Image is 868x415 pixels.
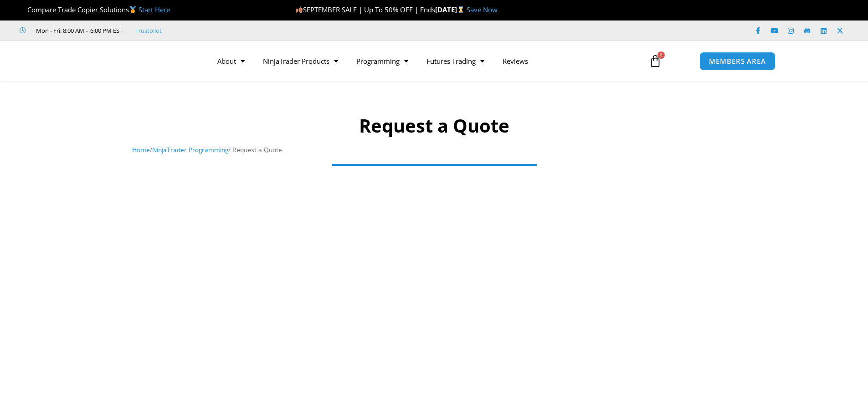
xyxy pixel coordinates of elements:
img: LogoAI | Affordable Indicators – NinjaTrader [92,45,190,77]
img: ⌛ [457,6,464,13]
strong: [DATE] [435,5,467,14]
img: 🏆 [20,6,27,13]
a: Start Here [139,5,170,14]
a: 0 [635,48,675,74]
span: 0 [657,51,665,59]
img: 🍂 [296,6,303,13]
a: Home [132,145,150,154]
span: MEMBERS AREA [709,58,766,65]
a: About [208,51,254,72]
a: Programming [347,51,417,72]
a: Trustpilot [135,25,162,36]
a: Futures Trading [417,51,493,72]
nav: Menu [208,51,638,72]
h1: Request a Quote [132,113,736,138]
a: MEMBERS AREA [699,52,776,71]
a: NinjaTrader Programming [152,145,228,154]
nav: Breadcrumb [132,144,736,156]
a: NinjaTrader Products [254,51,347,72]
a: Save Now [467,5,498,14]
span: Mon - Fri: 8:00 AM – 6:00 PM EST [34,25,123,36]
a: Reviews [493,51,537,72]
span: SEPTEMBER SALE | Up To 50% OFF | Ends [295,5,435,14]
img: 🥇 [129,6,136,13]
span: Compare Trade Copier Solutions [20,5,170,14]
